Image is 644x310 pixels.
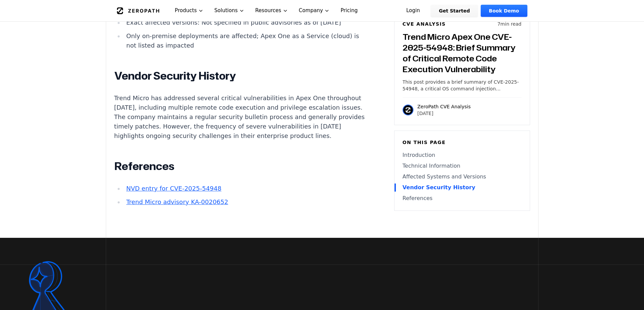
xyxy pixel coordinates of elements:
h6: CVE Analysis [403,21,446,27]
p: [DATE] [418,110,471,117]
a: Login [398,5,428,17]
a: Introduction [403,151,522,159]
h3: Trend Micro Apex One CVE-2025-54948: Brief Summary of Critical Remote Code Execution Vulnerability [403,31,522,75]
li: Only on-premise deployments are affected; Apex One as a Service (cloud) is not listed as impacted [124,31,366,50]
li: Exact affected versions: Not specified in public advisories as of [DATE] [124,18,366,27]
a: NVD entry for CVE-2025-54948 [126,185,221,192]
h2: Vendor Security History [114,69,366,83]
p: Trend Micro has addressed several critical vulnerabilities in Apex One throughout [DATE], includi... [114,93,366,141]
p: 7 min read [497,21,521,27]
a: Get Started [431,5,478,17]
a: Affected Systems and Versions [403,173,522,181]
a: Book Demo [481,5,527,17]
p: This post provides a brief summary of CVE-2025-54948, a critical OS command injection vulnerabili... [403,79,522,92]
h2: References [114,160,366,173]
p: ZeroPath CVE Analysis [418,103,471,110]
a: Vendor Security History [403,184,522,192]
h6: On this page [403,139,522,146]
a: Trend Micro advisory KA-0020652 [126,198,228,205]
img: ZeroPath CVE Analysis [403,105,413,115]
a: References [403,194,522,202]
a: Technical Information [403,162,522,170]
